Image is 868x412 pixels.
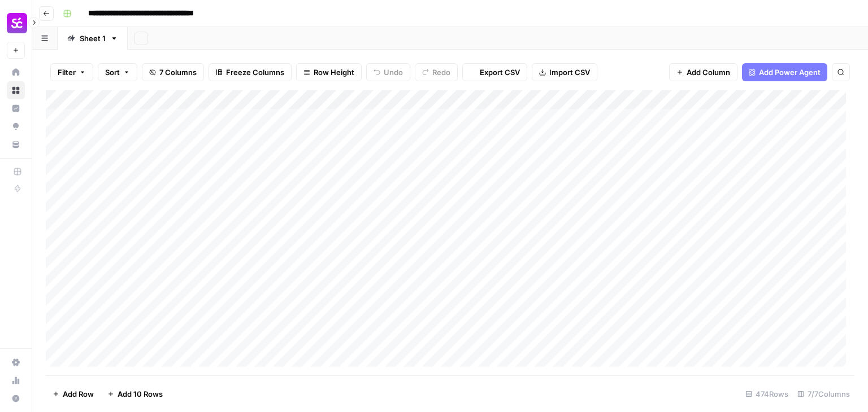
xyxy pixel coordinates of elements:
span: Add Row [63,388,94,400]
button: 7 Columns [142,63,204,81]
div: 7/7 Columns [793,385,854,403]
a: Opportunities [7,117,25,135]
span: Undo [384,67,403,78]
button: Redo [415,63,458,81]
div: 474 Rows [741,385,793,403]
a: Sheet 1 [58,27,128,50]
button: Row Height [296,63,362,81]
div: Sheet 1 [80,33,106,44]
a: Insights [7,99,25,117]
span: Filter [58,67,76,78]
span: Freeze Columns [226,67,284,78]
span: Add Power Agent [759,67,821,78]
a: Settings [7,353,25,371]
button: Freeze Columns [209,63,292,81]
button: Help + Support [7,389,25,407]
span: Sort [105,67,120,78]
span: Import CSV [549,67,590,78]
button: Export CSV [462,63,527,81]
span: 7 Columns [159,67,197,78]
button: Sort [98,63,137,81]
span: Add Column [687,67,730,78]
button: Workspace: Smartcat [7,9,25,37]
a: Browse [7,81,25,99]
span: Export CSV [480,67,520,78]
button: Filter [50,63,93,81]
img: Smartcat Logo [7,13,27,33]
span: Row Height [314,67,354,78]
button: Add Row [46,385,101,403]
span: Add 10 Rows [118,388,163,400]
button: Add 10 Rows [101,385,170,403]
a: Your Data [7,135,25,154]
button: Import CSV [532,63,597,81]
a: Usage [7,371,25,389]
button: Add Power Agent [742,63,827,81]
button: Add Column [669,63,737,81]
span: Redo [432,67,450,78]
a: Home [7,63,25,81]
button: Undo [366,63,410,81]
